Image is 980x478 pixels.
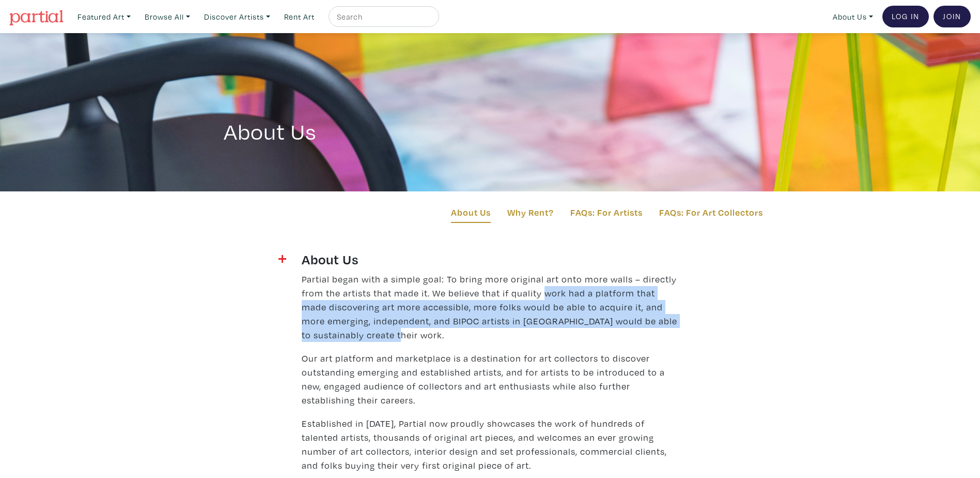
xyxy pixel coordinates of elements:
[279,6,319,27] a: Rent Art
[507,205,554,219] a: Why Rent?
[336,10,429,23] input: Search
[302,251,679,267] h4: About Us
[828,6,878,27] a: About Us
[302,416,679,472] p: Established in [DATE], Partial now proudly showcases the work of hundreds of talented artists, th...
[302,351,679,407] p: Our art platform and marketplace is a destination for art collectors to discover outstanding emer...
[451,205,491,223] a: About Us
[570,205,643,219] a: FAQs: For Artists
[73,6,135,27] a: Featured Art
[659,205,763,219] a: FAQs: For Art Collectors
[224,89,757,145] h1: About Us
[302,272,679,342] p: Partial began with a simple goal: To bring more original art onto more walls – directly from the ...
[934,6,971,27] a: Join
[140,6,195,27] a: Browse All
[882,6,929,27] a: Log In
[278,255,286,263] img: plus.svg
[199,6,275,27] a: Discover Artists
